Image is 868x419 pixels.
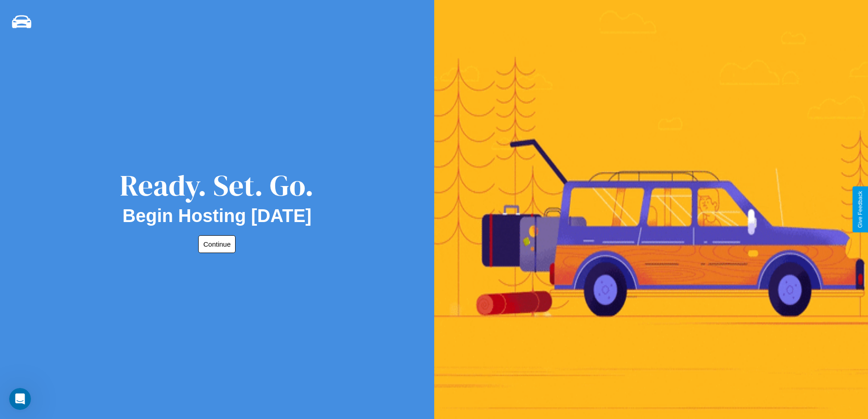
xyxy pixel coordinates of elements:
iframe: Intercom live chat [9,388,31,410]
div: Give Feedback [857,191,863,228]
h2: Begin Hosting [DATE] [123,206,312,226]
button: Continue [198,235,236,253]
div: Ready. Set. Go. [120,165,314,206]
